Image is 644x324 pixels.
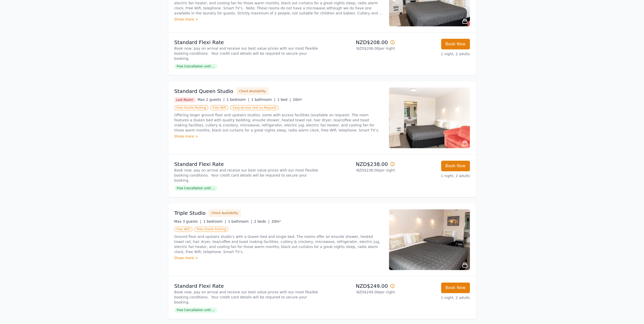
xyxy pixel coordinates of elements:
[399,295,470,300] p: 1 night, 2 adults
[174,234,383,254] p: Ground floor and upstairs studio’s with a Queen bed and single bed. The rooms offer an ensuite sh...
[324,46,395,51] p: NZD$208.00 per night
[174,134,383,139] div: Show more >
[228,219,252,223] span: 1 bathroom |
[399,51,470,56] p: 1 night, 2 adults
[441,161,470,171] button: Book Now
[324,39,395,46] p: NZD$208.00
[441,39,470,49] button: Book Now
[174,39,320,46] p: Standard Flexi Rate
[226,98,249,102] span: 1 bedroom |
[174,186,217,191] span: Free Cancellation until ...
[174,227,193,232] span: Free WiFi
[174,161,320,168] p: Standard Flexi Rate
[174,255,383,260] div: Show more >
[174,308,217,313] span: Free Cancellation until ...
[174,97,196,102] span: Last Room!
[399,173,470,178] p: 1 night, 2 adults
[272,219,281,223] span: 20m²
[194,227,228,232] span: Free Onsite Parking
[324,290,395,295] p: NZD$249.00 per night
[197,98,224,102] span: Max 2 guests |
[324,282,395,290] p: NZD$249.00
[277,98,291,102] span: 1 bed |
[293,98,302,102] span: 20m²
[441,282,470,293] button: Book Now
[174,290,320,305] p: Book now, pay on arrival and receive our best value prices with our most flexible booking conditi...
[174,168,320,183] p: Book now, pay on arrival and receive our best value prices with our most flexible booking conditi...
[254,219,269,223] span: 2 beds |
[174,209,206,217] h3: Triple Studio
[174,64,217,69] span: Free Cancellation until ...
[230,105,279,110] span: Easy-Access Unit on Request
[174,219,201,223] span: Max 3 guests |
[324,168,395,173] p: NZD$238.00 per night
[174,46,320,61] p: Book now, pay on arrival and receive our best value prices with our most flexible booking conditi...
[174,17,383,22] div: Show more >
[236,87,269,95] button: Check Availability
[174,105,208,110] span: Free Onsite Parking
[209,209,241,217] button: Check Availability
[174,112,383,133] p: Offering larger ground floor and upstairs studios, some with access facilities (available on requ...
[324,161,395,168] p: NZD$238.00
[174,282,320,290] p: Standard Flexi Rate
[174,88,233,95] h3: Standard Queen Studio
[210,105,228,110] span: Free WiFi
[203,219,226,223] span: 1 bedroom |
[251,98,275,102] span: 1 bathroom |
